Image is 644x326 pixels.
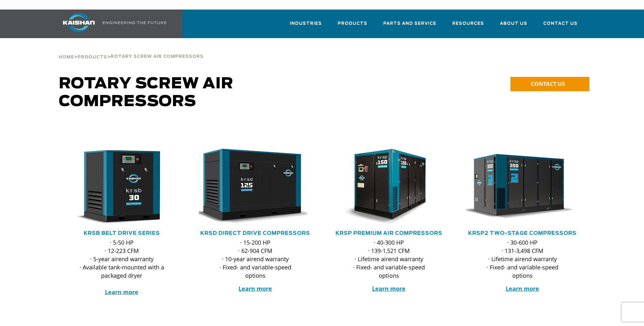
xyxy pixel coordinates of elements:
span: Industries [290,20,322,27]
div: krsp350 [466,149,579,225]
span: About Us [500,20,527,27]
span: Rotary Screw Air Compressors [59,76,233,109]
a: Resources [452,15,484,37]
p: · 15-200 HP · 62-904 CFM · 10-year airend warranty · Fixed- and variable-speed options [211,238,299,280]
a: About Us [500,15,527,37]
img: kaishan logo [55,13,103,32]
div: krsp150 [332,149,446,225]
span: Products [78,55,107,59]
a: CONTACT US [510,77,589,91]
a: Learn more [372,285,405,292]
span: Rotary Screw Air Compressors [111,55,204,59]
p: · 30-600 HP · 131-3,498 CFM · Lifetime airend warranty · Fixed- and variable-speed options [479,238,566,280]
div: krsb30 [65,149,178,225]
div: krsd125 [199,149,312,225]
img: krsp150 [328,149,441,225]
span: Parts and Service [383,20,436,27]
div: > > [59,38,204,62]
a: Kaishan USA [55,10,168,38]
p: · 40-300 HP · 139-1,521 CFM · Lifetime airend warranty · Fixed- and variable-speed options [345,238,433,280]
a: Parts and Service [383,15,436,37]
a: KRSP Premium Air Compressors [336,231,442,236]
a: Learn more [239,285,272,292]
span: Home [59,55,74,59]
img: Engineering the future [103,21,166,24]
span: Products [338,20,367,27]
span: Contact Us [543,20,578,27]
a: Industries [290,15,322,37]
img: krsp350 [461,149,574,225]
a: KRSP2 Two-Stage Compressors [468,231,577,236]
span: Resources [452,20,484,27]
a: Learn more [506,285,539,292]
a: Learn more [105,288,138,296]
a: KRSB Belt Drive Series [84,231,160,236]
a: Home [59,54,74,60]
img: krsb30 [60,149,174,225]
a: Products [338,15,367,37]
p: · 5-50 HP · 12-223 CFM · 5-year airend warranty · Available tank-mounted with a packaged dryer [78,238,166,296]
span: CONTACT US [531,80,565,87]
a: KRSD Direct Drive Compressors [200,231,310,236]
img: krsd125 [194,149,307,225]
a: Products [78,54,107,60]
a: Contact Us [543,15,578,37]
